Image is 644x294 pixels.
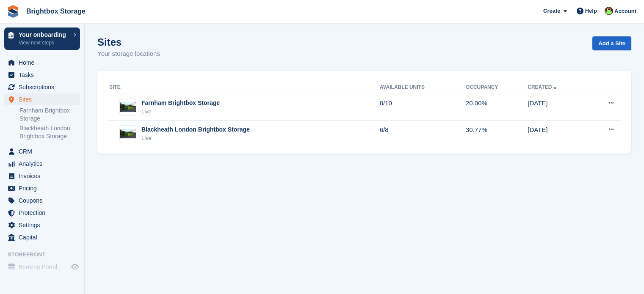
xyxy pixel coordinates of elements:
a: Blackheath London Brightbox Storage [19,124,80,140]
span: Tasks [19,69,69,81]
div: Farnham Brightbox Storage [141,99,220,107]
td: 6/8 [380,121,466,147]
a: menu [4,57,80,69]
span: Protection [19,207,69,219]
a: menu [4,81,80,93]
p: Your storage locations [97,49,160,59]
a: menu [4,207,80,219]
span: Subscriptions [19,81,69,93]
span: Pricing [19,182,69,194]
td: [DATE] [528,121,587,147]
td: 20.00% [466,94,528,121]
div: Live [141,107,220,116]
span: Capital [19,231,69,243]
p: View next steps [19,39,69,47]
a: menu [4,261,80,273]
a: Preview store [70,262,80,272]
a: menu [4,182,80,194]
span: Coupons [19,195,69,206]
img: Image of Farnham Brightbox Storage site [120,102,136,112]
span: CRM [19,146,69,157]
a: Created [528,84,558,90]
td: 30.77% [466,121,528,147]
span: Create [543,7,560,15]
span: Settings [19,219,69,231]
a: menu [4,146,80,157]
span: Home [19,57,69,69]
a: menu [4,170,80,182]
th: Occupancy [466,81,528,94]
div: Live [141,134,250,143]
a: Your onboarding View next steps [4,27,80,50]
a: menu [4,69,80,81]
a: menu [4,219,80,231]
th: Site [108,81,380,94]
div: Blackheath London Brightbox Storage [141,125,250,134]
span: Invoices [19,170,69,182]
a: Add a Site [592,36,631,50]
span: Help [585,7,597,15]
span: Booking Portal [19,261,69,273]
a: menu [4,93,80,105]
span: Storefront [8,250,84,259]
a: menu [4,158,80,170]
td: [DATE] [528,94,587,121]
p: Your onboarding [19,32,69,38]
a: Brightbox Storage [23,4,89,18]
img: Image of Blackheath London Brightbox Storage site [120,129,136,138]
span: Account [614,7,636,16]
span: Sites [19,93,69,105]
a: menu [4,231,80,243]
a: Farnham Brightbox Storage [19,107,80,123]
td: 8/10 [380,94,466,121]
h1: Sites [97,36,160,48]
img: stora-icon-8386f47178a22dfd0bd8f6a31ec36ba5ce8667c1dd55bd0f319d3a0aa187defe.svg [7,5,19,18]
a: menu [4,195,80,206]
img: Marlena [605,7,613,15]
span: Analytics [19,158,69,170]
th: Available Units [380,81,466,94]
